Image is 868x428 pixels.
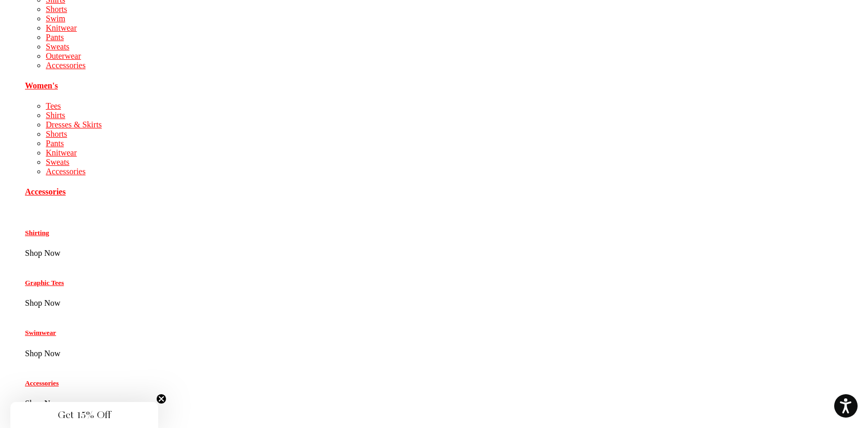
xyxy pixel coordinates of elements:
[25,229,49,237] a: Shirting
[46,120,102,129] a: Dresses & Skirts
[25,329,56,336] a: Swimwear
[46,42,69,51] a: Sweats
[46,33,64,42] a: Pants
[46,101,61,110] a: Tees
[46,129,67,138] a: Shorts
[25,187,66,196] a: Accessories
[25,299,60,307] span: Shop Now
[46,61,85,70] a: Accessories
[46,51,81,60] a: Outerwear
[58,409,111,421] span: Get 15% Off
[46,158,69,166] a: Sweats
[10,402,158,428] div: Get 15% OffClose teaser
[46,23,77,32] a: Knitwear
[156,394,167,404] button: Close teaser
[46,148,77,157] a: Knitwear
[25,399,60,408] span: Shop Now
[46,14,65,23] a: Swim
[25,279,64,287] a: Graphic Tees
[25,249,60,257] span: Shop Now
[46,167,85,176] a: Accessories
[46,139,64,148] a: Pants
[25,379,59,387] a: Accessories
[25,349,60,358] span: Shop Now
[25,81,58,90] a: Women's
[46,111,65,120] a: Shirts
[46,5,67,14] a: Shorts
